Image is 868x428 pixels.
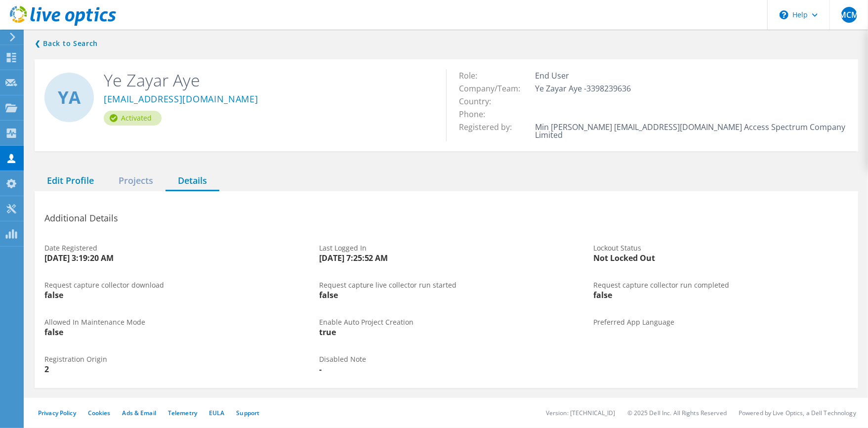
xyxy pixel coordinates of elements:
td: End User [533,69,848,82]
h2: Ye Zayar Aye [104,69,431,91]
span: Allowed In Maintenance Mode [44,317,145,327]
a: EULA [209,409,224,417]
span: Date Registered [44,243,97,253]
div: Details [165,171,219,191]
span: YA [58,89,81,106]
a: Cookies [88,409,111,417]
span: Request capture collector run completed [593,280,729,290]
span: Ye Zayar Aye -3398239636 [535,83,641,94]
div: Projects [106,171,165,191]
svg: \n [780,10,788,19]
span: Registration Origin [44,354,107,364]
div: 2 [44,365,299,373]
div: Activated [104,111,162,126]
a: Live Optics Dashboard [10,21,116,28]
div: Edit Profile [35,171,106,191]
span: Request capture live collector run started [319,280,457,290]
a: [EMAIL_ADDRESS][DOMAIN_NAME] [104,94,258,105]
h3: Additional Details [44,211,848,225]
span: Lockout Status [593,243,641,253]
a: Privacy Policy [38,409,76,417]
li: © 2025 Dell Inc. All Rights Reserved [627,409,727,417]
span: Company/Team: [459,83,530,94]
li: Powered by Live Optics, a Dell Technology [739,409,856,417]
span: Request capture collector download [44,280,164,290]
a: Telemetry [168,409,197,417]
span: Country: [459,96,501,107]
div: false [319,291,574,299]
div: - [319,365,848,373]
td: Min [PERSON_NAME] [EMAIL_ADDRESS][DOMAIN_NAME] Access Spectrum Company Limited [533,121,848,141]
span: Registered by: [459,122,522,132]
span: Disabled Note [319,354,366,364]
span: Enable Auto Project Creation [319,317,414,327]
a: Back to search [35,38,98,49]
span: Phone: [459,109,495,120]
span: Preferred App Language [593,317,674,327]
div: false [44,291,299,299]
span: Role: [459,70,487,81]
li: Version: [TECHNICAL_ID] [546,409,616,417]
a: Ads & Email [123,409,156,417]
span: MCM [839,11,859,19]
div: [DATE] 3:19:20 AM [44,254,299,262]
div: Not Locked Out [593,254,848,262]
div: true [319,328,574,336]
a: Support [236,409,259,417]
span: Last Logged In [319,243,367,253]
div: [DATE] 7:25:52 AM [319,254,574,262]
div: false [44,328,299,336]
div: false [593,291,848,299]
